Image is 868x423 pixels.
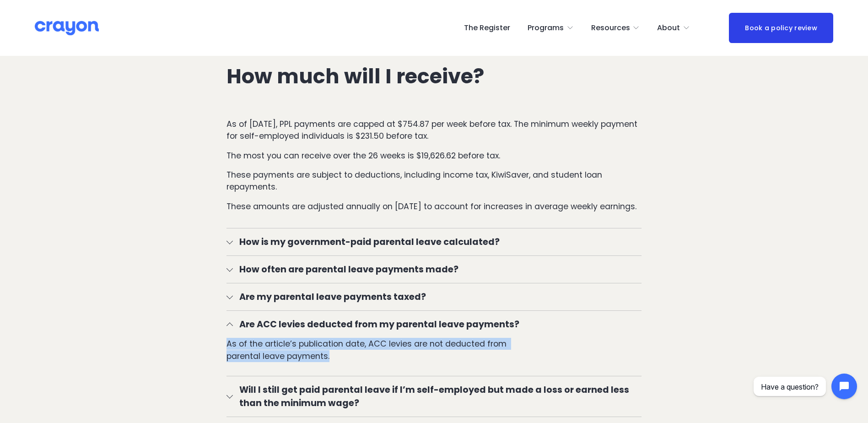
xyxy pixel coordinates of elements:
[226,376,642,417] button: Will I still get paid parental leave if I’m self-employed but made a loss or earned less than the...
[226,338,642,376] div: Are ACC levies deducted from my parental leave payments?
[591,22,630,35] span: Resources
[233,235,642,249] span: How is my government-paid parental leave calculated?
[226,283,642,310] button: Are my parental leave payments taxed?
[35,20,99,36] img: Crayon
[226,311,642,338] button: Are ACC levies deducted from my parental leave payments?
[464,21,510,35] a: The Register
[226,150,642,162] p: The most you can receive over the 26 weeks is $19,626.62 before tax.
[226,65,642,88] h2: How much will I receive?
[233,383,642,410] span: Will I still get paid parental leave if I’m self-employed but made a loss or earned less than the...
[233,263,642,276] span: How often are parental leave payments made?
[657,21,690,35] a: folder dropdown
[233,290,642,304] span: Are my parental leave payments taxed?
[528,21,574,35] a: folder dropdown
[233,318,642,331] span: Are ACC levies deducted from my parental leave payments?
[528,22,564,35] span: Programs
[226,256,642,283] button: How often are parental leave payments made?
[226,169,642,193] p: These payments are subject to deductions, including income tax, KiwiSaver, and student loan repay...
[591,21,640,35] a: folder dropdown
[729,13,833,43] a: Book a policy review
[226,228,642,255] button: How is my government-paid parental leave calculated?
[657,22,680,35] span: About
[226,118,642,142] p: As of [DATE], PPL payments are capped at $754.87 per week before tax. The minimum weekly payment ...
[226,338,517,362] p: As of the article’s publication date, ACC levies are not deducted from parental leave payments.
[226,201,642,212] p: These amounts are adjusted annually on [DATE] to account for increases in average weekly earnings.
